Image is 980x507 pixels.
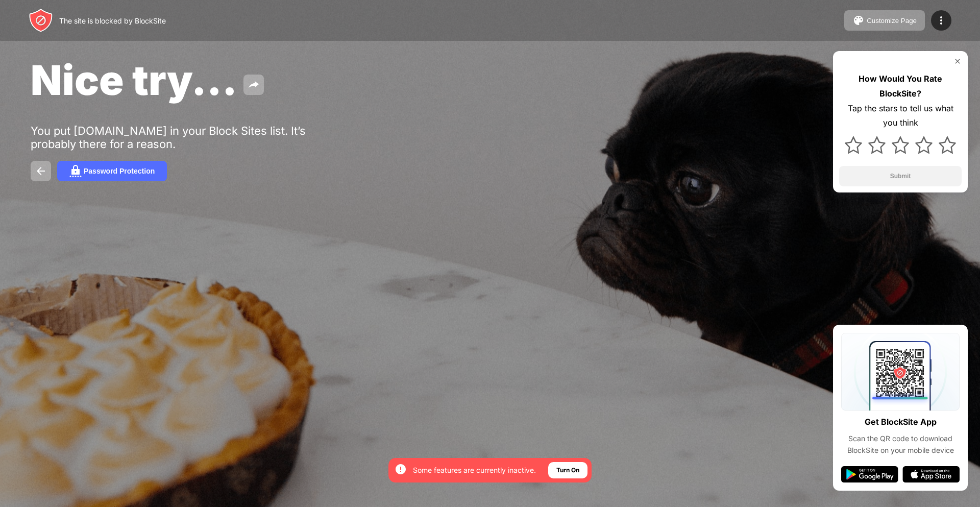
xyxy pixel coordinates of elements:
div: Customize Page [867,17,917,25]
div: Tap the stars to tell us what you think [839,101,962,131]
img: menu-icon.svg [935,14,947,27]
img: qrcode.svg [841,333,960,411]
div: Scan the QR code to download BlockSite on your mobile device [841,433,960,456]
img: star.svg [939,136,956,154]
img: google-play.svg [841,466,898,482]
img: star.svg [892,136,909,154]
img: header-logo.svg [29,8,53,33]
div: You put [DOMAIN_NAME] in your Block Sites list. It’s probably there for a reason. [31,124,346,151]
img: pallet.svg [852,14,865,27]
button: Customize Page [844,10,925,31]
div: Get BlockSite App [865,415,937,429]
div: The site is blocked by BlockSite [59,16,166,25]
img: star.svg [915,136,933,154]
div: Some features are currently inactive. [413,465,536,475]
button: Submit [839,166,962,186]
img: star.svg [845,136,862,154]
img: share.svg [248,79,260,91]
img: rate-us-close.svg [953,57,962,65]
div: Password Protection [84,167,155,175]
img: password.svg [69,165,82,177]
button: Password Protection [57,161,167,181]
img: app-store.svg [902,466,960,482]
img: error-circle-white.svg [395,463,407,475]
div: How Would You Rate BlockSite? [839,71,962,101]
span: Nice try... [31,55,237,105]
img: back.svg [35,165,47,177]
img: star.svg [868,136,886,154]
div: Turn On [556,465,579,475]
